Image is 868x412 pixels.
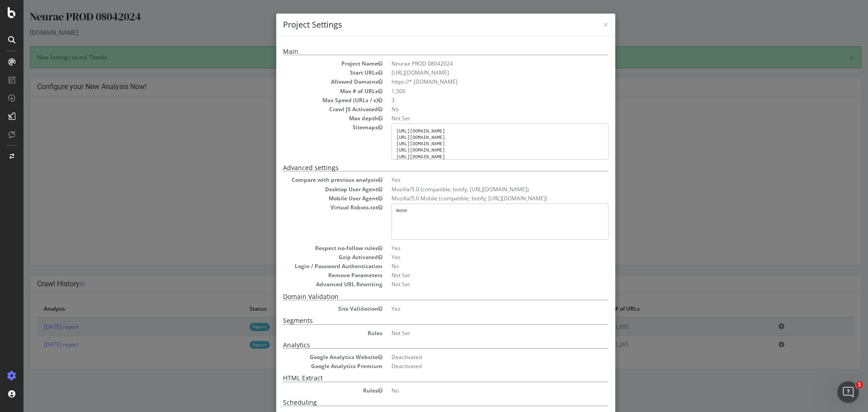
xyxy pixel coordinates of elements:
h5: Segments [259,317,585,324]
dt: Respect no-follow rules [259,244,359,252]
dt: Max depth [259,114,359,122]
pre: None [368,204,585,240]
dt: Max # of URLs [259,87,359,95]
dd: No [368,262,585,270]
h5: Scheduling [259,399,585,406]
dt: Google Analytics Premium [259,362,359,370]
dt: Desktop User Agent [259,185,359,193]
dt: Mobile User Agent [259,194,359,202]
span: 1 [856,381,863,388]
dd: Deactivated [368,362,585,370]
h5: Domain Validation [259,293,585,300]
dt: Virtual Robots.txt [259,204,359,211]
dd: Yes [368,176,585,184]
dd: [URL][DOMAIN_NAME] [368,69,585,76]
dd: 1,500 [368,87,585,95]
dt: Project Name [259,60,359,67]
h5: Main [259,48,585,55]
dt: Crawl JS Activated [259,105,359,113]
span: × [580,18,585,31]
h5: HTML Extract [259,374,585,382]
dd: Yes [368,244,585,252]
dd: Deactivated [368,353,585,361]
dd: Yes [368,305,585,313]
dd: 3 [368,96,585,104]
dt: Advanced URL Rewriting [259,280,359,288]
dt: Site Validation [259,305,359,313]
dt: Login / Password Authentication [259,262,359,270]
dd: Mozilla/5.0 (compatible; botify; [URL][DOMAIN_NAME]) [368,185,585,193]
dd: Not Set [368,271,585,279]
dd: Not Set [368,114,585,122]
dt: Compare with previous analysis [259,176,359,184]
dt: Google Analytics Website [259,353,359,361]
dt: Max Speed (URLs / s) [259,96,359,104]
dt: Allowed Domains [259,78,359,85]
dt: Rules [259,329,359,337]
dd: Not Set [368,280,585,288]
pre: [URL][DOMAIN_NAME] [URL][DOMAIN_NAME] [URL][DOMAIN_NAME] [URL][DOMAIN_NAME] [URL][DOMAIN_NAME] [U... [368,123,585,160]
dt: Start URLs [259,69,359,76]
dd: No [368,387,585,394]
iframe: Intercom live chat [837,381,859,403]
dt: Sitemaps [259,123,359,131]
h4: Project Settings [259,19,585,31]
dt: Gzip Activated [259,253,359,261]
dd: No [368,105,585,113]
h5: Analytics [259,341,585,349]
dt: Remove Parameters [259,271,359,279]
dd: Not Set [368,329,585,337]
li: https://*.[DOMAIN_NAME] [368,78,585,85]
dd: Mozilla/5.0 Mobile (compatible; botify; [URL][DOMAIN_NAME]) [368,194,585,202]
dd: Yes [368,253,585,261]
dt: Rules [259,387,359,394]
h5: Advanced settings [259,164,585,171]
dd: Neurae PROD 08042024 [368,60,585,67]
